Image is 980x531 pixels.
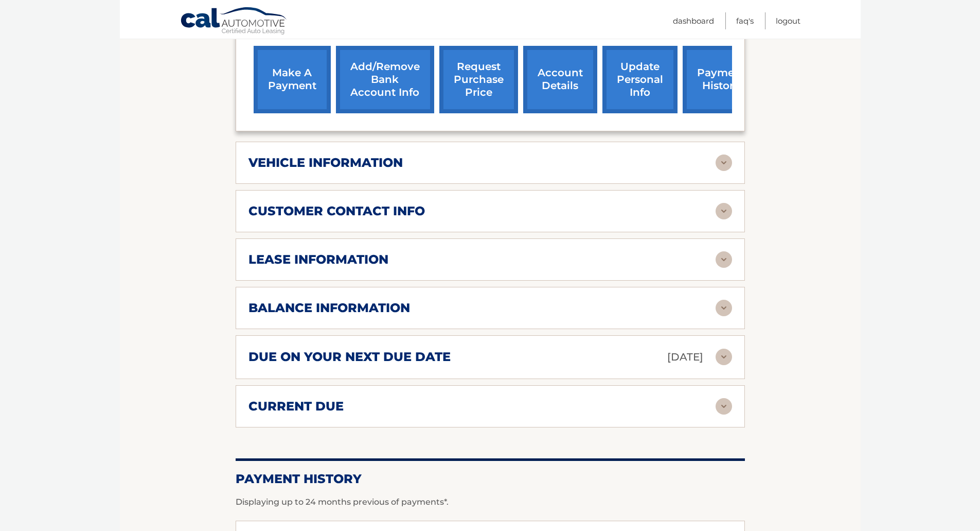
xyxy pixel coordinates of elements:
h2: current due [248,399,344,414]
img: accordion-rest.svg [716,349,732,365]
a: Logout [776,12,800,29]
a: account details [523,46,597,113]
img: accordion-rest.svg [716,155,732,171]
h2: balance information [248,300,410,316]
img: accordion-rest.svg [716,251,732,268]
img: accordion-rest.svg [716,398,732,415]
a: Dashboard [673,12,714,29]
h2: lease information [248,252,388,267]
img: accordion-rest.svg [716,300,732,316]
h2: Payment History [236,471,745,487]
a: update personal info [602,46,678,113]
a: make a payment [254,46,331,113]
a: payment history [683,46,760,113]
h2: vehicle information [248,155,403,170]
p: [DATE] [667,348,703,366]
a: request purchase price [439,46,518,113]
img: accordion-rest.svg [716,203,732,219]
h2: due on your next due date [248,349,451,365]
p: Displaying up to 24 months previous of payments*. [236,496,745,508]
h2: customer contact info [248,203,425,219]
a: FAQ's [736,12,754,29]
a: Cal Automotive [180,7,288,37]
a: Add/Remove bank account info [336,46,434,113]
